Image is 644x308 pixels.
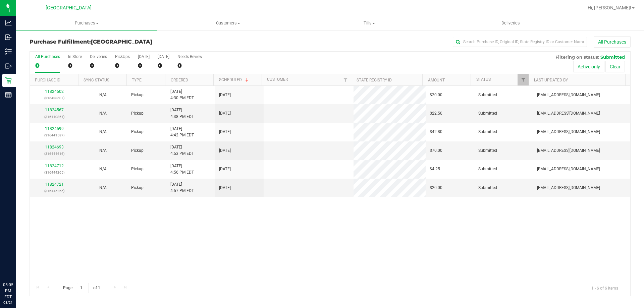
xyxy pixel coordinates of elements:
[219,92,231,98] span: [DATE]
[537,185,600,191] span: [EMAIL_ADDRESS][DOMAIN_NAME]
[158,54,169,59] div: [DATE]
[170,107,194,120] span: [DATE] 4:38 PM EDT
[476,77,491,82] a: Status
[492,20,529,26] span: Deliveries
[30,39,230,45] h3: Purchase Fulfillment:
[35,54,60,59] div: All Purchases
[34,114,74,120] p: (316440864)
[3,282,13,300] p: 05:05 PM EDT
[430,185,442,191] span: $20.00
[45,145,64,149] a: 11824693
[138,62,150,69] div: 0
[430,110,442,117] span: $22.50
[170,144,194,157] span: [DATE] 4:53 PM EDT
[171,78,188,82] a: Ordered
[7,254,27,274] iframe: Resource center
[478,129,497,135] span: Submitted
[99,110,107,117] button: N/A
[170,88,194,101] span: [DATE] 4:30 PM EDT
[90,54,107,59] div: Deliveries
[99,129,107,135] button: N/A
[177,54,202,59] div: Needs Review
[534,78,568,82] a: Last Updated By
[99,92,107,98] button: N/A
[99,185,107,191] button: N/A
[99,147,107,154] button: N/A
[131,129,144,135] span: Pickup
[138,54,150,59] div: [DATE]
[340,74,351,85] a: Filter
[478,166,497,172] span: Submitted
[357,78,392,82] a: State Registry ID
[158,20,298,26] span: Customers
[440,16,581,30] a: Deliveries
[68,54,82,59] div: In Store
[131,92,144,98] span: Pickup
[5,91,12,98] inline-svg: Reports
[158,62,169,69] div: 0
[99,185,107,190] span: Not Applicable
[34,169,74,176] p: (316444265)
[170,181,194,194] span: [DATE] 4:57 PM EDT
[430,166,440,172] span: $4.25
[430,147,442,154] span: $70.00
[605,61,625,72] button: Clear
[478,185,497,191] span: Submitted
[478,110,497,117] span: Submitted
[430,92,442,98] span: $20.00
[45,89,64,94] a: 11824502
[34,95,74,101] p: (316438607)
[131,185,144,191] span: Pickup
[68,62,82,69] div: 0
[573,61,604,72] button: Active only
[518,74,529,85] a: Filter
[35,78,60,82] a: Purchase ID
[16,16,157,30] a: Purchases
[170,126,194,138] span: [DATE] 4:42 PM EDT
[16,20,157,26] span: Purchases
[99,167,107,171] span: Not Applicable
[5,48,12,55] inline-svg: Inventory
[478,92,497,98] span: Submitted
[99,166,107,172] button: N/A
[5,19,12,26] inline-svg: Analytics
[99,93,107,97] span: Not Applicable
[99,129,107,134] span: Not Applicable
[219,77,250,82] a: Scheduled
[430,129,442,135] span: $42.80
[34,188,74,194] p: (316445265)
[170,163,194,176] span: [DATE] 4:56 PM EDT
[45,108,64,112] a: 11824567
[453,37,587,47] input: Search Purchase ID, Original ID, State Registry ID or Customer Name...
[299,20,439,26] span: Tills
[537,92,600,98] span: [EMAIL_ADDRESS][DOMAIN_NAME]
[219,147,231,154] span: [DATE]
[537,147,600,154] span: [EMAIL_ADDRESS][DOMAIN_NAME]
[299,16,440,30] a: Tills
[46,5,92,11] span: [GEOGRAPHIC_DATA]
[115,62,130,69] div: 0
[115,54,130,59] div: PickUps
[428,78,445,82] a: Amount
[99,111,107,116] span: Not Applicable
[600,54,625,60] span: Submitted
[45,182,64,187] a: 11824721
[219,129,231,135] span: [DATE]
[177,62,202,69] div: 0
[99,148,107,153] span: Not Applicable
[537,129,600,135] span: [EMAIL_ADDRESS][DOMAIN_NAME]
[157,16,299,30] a: Customers
[537,110,600,117] span: [EMAIL_ADDRESS][DOMAIN_NAME]
[586,283,624,293] span: 1 - 6 of 6 items
[77,283,89,293] input: 1
[35,62,60,69] div: 0
[267,77,288,82] a: Customer
[478,147,497,154] span: Submitted
[131,110,144,117] span: Pickup
[219,110,231,117] span: [DATE]
[219,185,231,191] span: [DATE]
[45,164,64,168] a: 11824712
[5,34,12,41] inline-svg: Inbound
[91,39,152,45] span: [GEOGRAPHIC_DATA]
[90,62,107,69] div: 0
